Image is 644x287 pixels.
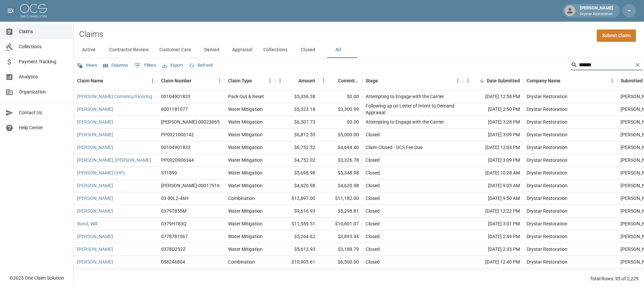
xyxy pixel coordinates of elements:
div: 00104901833 [161,93,191,100]
div: $5,348.98 [319,167,362,180]
div: Drystar Restoration [527,93,568,100]
button: Collections [258,42,293,58]
a: [PERSON_NAME] [77,106,113,113]
button: Sort [329,76,338,85]
span: Help Center [19,124,68,131]
div: 00104901833 [161,144,191,151]
div: Water Mitigation [228,182,263,189]
a: [PERSON_NAME] Contents/Flooring [77,93,152,100]
div: Drystar Restoration [527,131,568,138]
div: Claim Name [74,71,158,90]
button: Sort [289,76,299,85]
div: Water Mitigation [228,169,263,176]
div: Claim Type [225,71,275,90]
div: $12,897.00 [275,192,319,205]
div: Closed [366,246,380,253]
a: Bond, Will [77,220,97,227]
div: Drystar Restoration [527,106,568,113]
div: Company Name [527,71,560,90]
div: Closed [366,220,380,227]
div: Company Name [523,71,617,90]
div: Committed Amount [319,71,362,90]
div: Closed [366,169,380,176]
button: Menu [453,76,463,86]
div: [DATE] 12:04 PM [463,141,523,154]
button: Appraisal [227,42,258,58]
div: $13,599.94 [275,269,319,281]
button: Select columns [102,60,130,71]
div: $5,000.00 [319,129,362,141]
div: [DATE] 12:40 PM [463,256,523,269]
div: Drystar Restoration [527,246,568,253]
button: Show filters [132,60,158,71]
img: ocs-logo-white-transparent.png [20,4,47,17]
div: [DATE] 2:49 PM [463,230,523,243]
div: © 2025 One Claim Solution [9,275,64,281]
div: $10,905.61 [275,256,319,269]
button: open drawer [4,4,17,17]
a: [PERSON_NAME] [77,259,113,265]
button: Menu [148,76,158,86]
div: $11,182.00 [319,192,362,205]
div: $4,752.02 [275,154,319,167]
div: Attempting to Engage with the Carrier [366,93,444,100]
button: Menu [463,76,473,86]
a: [PERSON_NAME] [77,131,113,138]
div: PP0021006142 [161,131,194,138]
div: $9,616.93 [275,205,319,218]
div: [DATE] 3:01 PM [463,218,523,230]
div: $6,307.73 [275,116,319,129]
div: $3,188.79 [319,243,362,256]
div: PP0020906344 [161,157,194,163]
button: Sort [103,76,113,85]
div: dynamic tabs [74,42,644,58]
div: $0.00 [319,90,362,103]
a: [PERSON_NAME] [77,208,113,214]
div: Water Mitigation [228,144,263,151]
button: Sort [560,76,570,85]
a: [PERSON_NAME] (VIP) [77,169,125,176]
div: [DATE] 2:50 PM [463,103,523,116]
a: [PERSON_NAME] [77,144,113,151]
div: Combination [228,259,255,265]
span: Analytics [19,73,68,80]
div: Closed [366,131,380,138]
div: Claim Number [158,71,225,90]
a: [PERSON_NAME] [77,195,113,202]
div: $3,300.99 [319,103,362,116]
div: $5,613.93 [275,243,319,256]
button: All [323,42,353,58]
button: Sort [192,76,201,85]
div: [DATE] 9:50 AM [463,192,523,205]
div: Stage [362,71,463,90]
div: Date Submitted [487,71,520,90]
div: Combination [228,195,255,202]
div: Drystar Restoration [527,182,568,189]
div: [DATE] 9:03 AM [463,180,523,192]
div: $5,323.18 [275,103,319,116]
div: $6,752.52 [275,141,319,154]
div: Closed [366,259,380,265]
div: Drystar Restoration [527,119,568,125]
div: ST1899 [161,169,177,176]
div: $6,812.55 [275,129,319,141]
div: Water Mitigation [228,220,263,227]
div: Water Mitigation [228,157,263,163]
div: Closed [366,195,380,202]
div: Drystar Restoration [527,144,568,151]
div: Drystar Restoration [527,259,568,265]
div: $3,326.78 [319,154,362,167]
div: Water Mitigation [228,246,263,253]
a: [PERSON_NAME] [77,246,113,253]
span: Contact Us [19,109,68,116]
div: Committed Amount [338,71,359,90]
div: [DATE] 3:09 PM [463,129,523,141]
div: Drystar Restoration [527,233,568,240]
a: [PERSON_NAME] [77,233,113,240]
div: $3,893.94 [319,230,362,243]
div: Claim Type [228,71,252,90]
button: Menu [265,76,275,86]
button: Menu [319,76,329,86]
div: Water Mitigation [228,208,263,214]
div: 0379T855M [161,208,186,214]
